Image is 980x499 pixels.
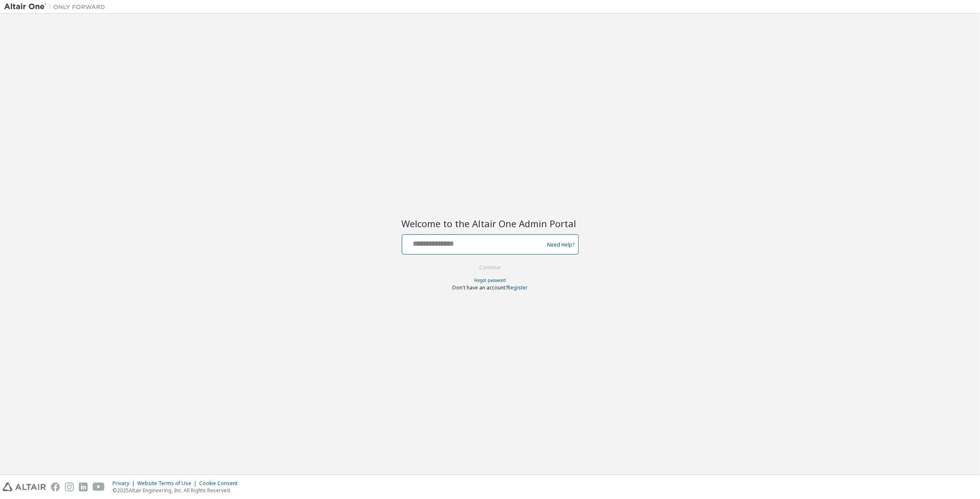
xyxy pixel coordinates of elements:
img: linkedin.svg [79,483,88,491]
a: Forgot password [474,277,506,283]
img: altair_logo.svg [3,483,46,491]
div: Website Terms of Use [137,480,199,487]
span: Don't have an account? [452,284,507,291]
a: Register [507,284,528,291]
div: Cookie Consent [199,480,243,487]
h2: Welcome to the Altair One Admin Portal [402,218,579,229]
div: Privacy [112,480,137,487]
img: facebook.svg [51,483,60,491]
img: instagram.svg [65,483,74,491]
p: © 2025 Altair Engineering, Inc. All Rights Reserved. [112,487,243,494]
img: Altair One [4,3,109,11]
a: Need Help? [547,244,575,245]
img: youtube.svg [93,483,105,491]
